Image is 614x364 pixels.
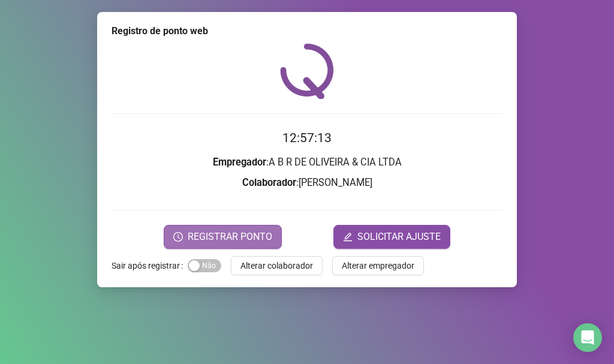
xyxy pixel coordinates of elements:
h3: : A B R DE OLIVEIRA & CIA LTDA [112,155,502,170]
button: Alterar empregador [332,256,424,275]
label: Sair após registrar [112,256,188,275]
strong: Colaborador [242,177,296,188]
time: 12:57:13 [282,131,332,145]
span: Alterar empregador [342,259,414,272]
h3: : [PERSON_NAME] [112,175,502,191]
img: QRPoint [280,43,334,99]
button: editSOLICITAR AJUSTE [333,225,450,249]
div: Registro de ponto web [112,24,502,38]
button: Alterar colaborador [231,256,323,275]
span: Alterar colaborador [240,259,313,272]
strong: Empregador [213,157,266,168]
button: REGISTRAR PONTO [164,225,282,249]
span: clock-circle [173,232,183,242]
span: edit [343,232,353,242]
div: Open Intercom Messenger [573,323,602,352]
span: SOLICITAR AJUSTE [357,230,441,244]
span: REGISTRAR PONTO [188,230,272,244]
